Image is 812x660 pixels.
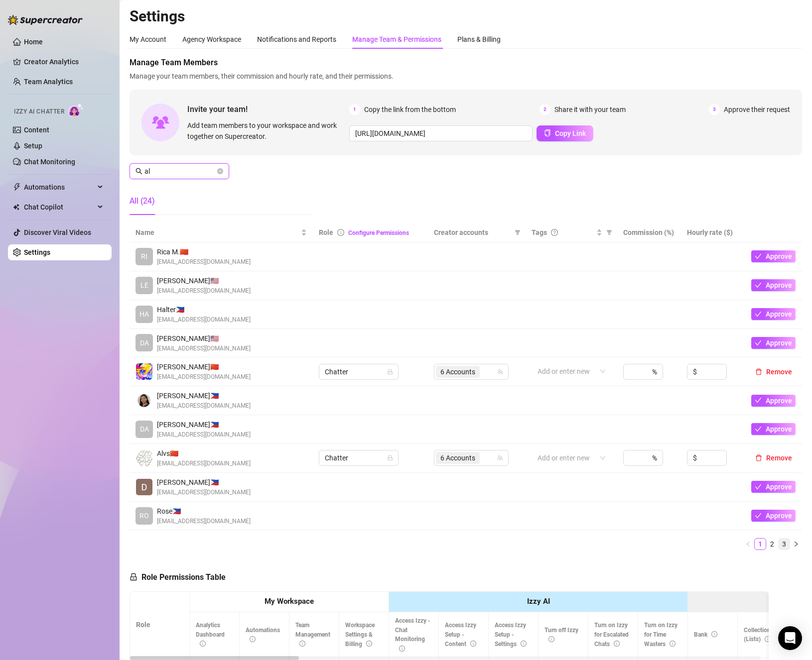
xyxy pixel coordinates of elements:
[440,366,475,377] span: 6 Accounts
[544,627,578,643] span: Turn off Izzy
[24,78,73,86] a: Team Analytics
[187,120,345,142] span: Add team members to your workspace and work together on Supercreator.
[751,337,796,349] button: Approve
[130,195,155,207] div: All (24)
[709,104,720,115] span: 3
[755,397,762,404] span: check
[755,339,762,346] span: check
[187,103,349,115] span: Invite your team!
[555,129,586,137] span: Copy Link
[157,517,251,526] span: [EMAIL_ADDRESS][DOMAIN_NAME]
[157,257,251,267] span: [EMAIL_ADDRESS][DOMAIN_NAME]
[434,227,511,238] span: Creator accounts
[157,304,251,315] span: Halter 🇵🇭
[497,455,503,461] span: team
[200,641,206,647] span: info-circle
[157,361,251,372] span: [PERSON_NAME] 🇨🇳
[345,622,375,648] span: Workspace Settings & Billing
[724,104,790,115] span: Approve their request
[617,223,681,242] th: Commission (%)
[778,626,802,650] div: Open Intercom Messenger
[157,246,251,257] span: Rica M. 🇨🇳
[790,538,802,550] li: Next Page
[13,204,19,211] img: Chat Copilot
[515,229,521,235] span: filter
[751,366,796,378] button: Remove
[68,103,84,117] img: AI Chatter
[766,368,792,376] span: Remove
[319,228,333,236] span: Role
[130,592,190,658] th: Role
[130,34,166,45] div: My Account
[140,280,148,291] span: LE
[604,225,614,240] span: filter
[157,275,251,286] span: [PERSON_NAME] 🇺🇸
[767,539,778,550] a: 2
[436,366,480,378] span: 6 Accounts
[139,510,149,521] span: RO
[711,631,717,637] span: info-circle
[766,538,778,550] li: 2
[8,15,83,25] img: logo-BBDzfeDw.svg
[751,279,796,291] button: Approve
[755,368,762,375] span: delete
[246,627,280,643] span: Automations
[778,538,790,550] li: 3
[548,636,554,642] span: info-circle
[755,311,762,318] span: check
[594,622,629,648] span: Turn on Izzy for Escalated Chats
[513,225,523,240] span: filter
[157,506,251,517] span: Rose 🇵🇭
[755,426,762,433] span: check
[157,459,251,468] span: [EMAIL_ADDRESS][DOMAIN_NAME]
[349,104,360,115] span: 1
[217,168,223,174] span: close-circle
[445,622,476,648] span: Access Izzy Setup - Content
[157,401,251,411] span: [EMAIL_ADDRESS][DOMAIN_NAME]
[157,390,251,401] span: [PERSON_NAME] 🇵🇭
[157,488,251,497] span: [EMAIL_ADDRESS][DOMAIN_NAME]
[366,641,372,647] span: info-circle
[157,333,251,344] span: [PERSON_NAME] 🇺🇸
[157,477,251,488] span: [PERSON_NAME] 🇵🇭
[130,7,802,26] h2: Settings
[24,54,104,70] a: Creator Analytics
[440,452,475,463] span: 6 Accounts
[755,454,762,461] span: delete
[352,34,441,45] div: Manage Team & Permissions
[24,228,91,236] a: Discover Viral Videos
[670,641,676,647] span: info-circle
[141,251,147,262] span: RI
[135,227,299,238] span: Name
[130,223,313,242] th: Name
[387,369,393,375] span: lock
[157,419,251,430] span: [PERSON_NAME] 🇵🇭
[527,597,550,606] strong: Izzy AI
[14,107,64,116] span: Izzy AI Chatter
[694,631,717,638] span: Bank
[766,512,792,520] span: Approve
[457,34,501,45] div: Plans & Billing
[751,452,796,464] button: Remove
[790,538,802,550] button: right
[614,641,620,647] span: info-circle
[387,455,393,461] span: lock
[250,636,256,642] span: info-circle
[755,282,762,289] span: check
[793,541,799,547] span: right
[299,641,305,647] span: info-circle
[495,622,527,648] span: Access Izzy Setup - Settings
[24,199,95,215] span: Chat Copilot
[157,430,251,440] span: [EMAIL_ADDRESS][DOMAIN_NAME]
[766,339,792,347] span: Approve
[744,627,774,643] span: Collections (Lists)
[136,450,152,466] img: Alvs
[395,617,430,653] span: Access Izzy - Chat Monitoring
[257,34,336,45] div: Notifications and Reports
[766,310,792,318] span: Approve
[24,158,75,166] a: Chat Monitoring
[130,571,226,583] h5: Role Permissions Table
[751,395,796,407] button: Approve
[196,622,225,648] span: Analytics Dashboard
[551,229,558,236] span: question-circle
